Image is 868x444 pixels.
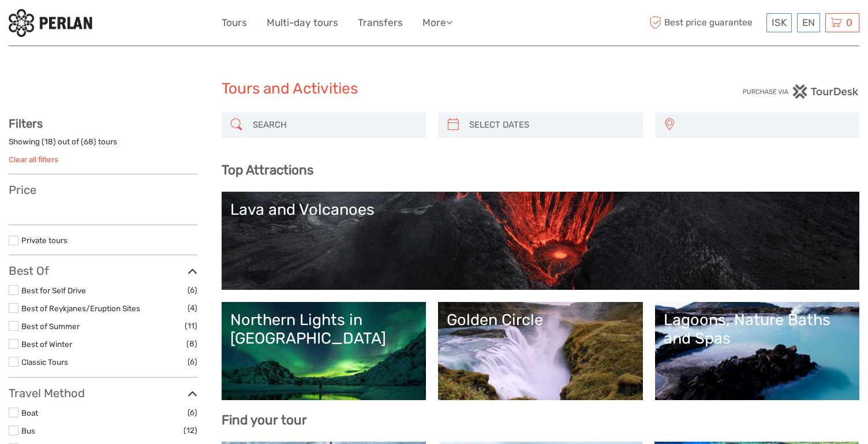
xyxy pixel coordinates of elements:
[267,14,338,31] a: Multi-day tours
[664,311,851,348] div: Lagoons, Nature Baths and Spas
[186,337,197,350] span: (8)
[21,339,72,349] a: Best of Winter
[9,183,197,197] h3: Price
[188,301,197,315] span: (4)
[465,115,637,135] input: SELECT DATES
[21,286,86,295] a: Best for Self Drive
[797,13,820,32] div: EN
[230,200,851,281] a: Lava and Volcanoes
[772,17,787,28] span: ISK
[222,14,247,31] a: Tours
[222,80,647,98] h1: Tours and Activities
[9,117,43,130] strong: Filters
[21,408,38,417] a: Boat
[230,200,851,219] div: Lava and Volcanoes
[188,283,197,297] span: (6)
[222,412,307,428] b: Find your tour
[9,264,197,278] h3: Best Of
[447,311,634,391] a: Golden Circle
[844,17,854,28] span: 0
[21,426,35,435] a: Bus
[647,13,764,32] span: Best price guarantee
[9,155,58,164] a: Clear all filters
[230,311,418,348] div: Northern Lights in [GEOGRAPHIC_DATA]
[21,357,68,367] a: Classic Tours
[9,136,197,154] div: Showing ( ) out of ( ) tours
[9,9,92,37] img: 288-6a22670a-0f57-43d8-a107-52fbc9b92f2c_logo_small.jpg
[21,304,140,313] a: Best of Reykjanes/Eruption Sites
[248,115,421,135] input: SEARCH
[21,322,80,331] a: Best of Summer
[188,355,197,368] span: (6)
[21,236,68,245] a: Private tours
[9,386,197,400] h3: Travel Method
[422,14,452,31] a: More
[742,84,859,99] img: PurchaseViaTourDesk.png
[222,162,313,178] b: Top Attractions
[44,136,53,147] label: 18
[447,311,634,329] div: Golden Circle
[664,311,851,391] a: Lagoons, Nature Baths and Spas
[185,319,197,333] span: (11)
[84,136,93,147] label: 68
[184,424,197,437] span: (12)
[358,14,403,31] a: Transfers
[188,406,197,419] span: (6)
[230,311,418,391] a: Northern Lights in [GEOGRAPHIC_DATA]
